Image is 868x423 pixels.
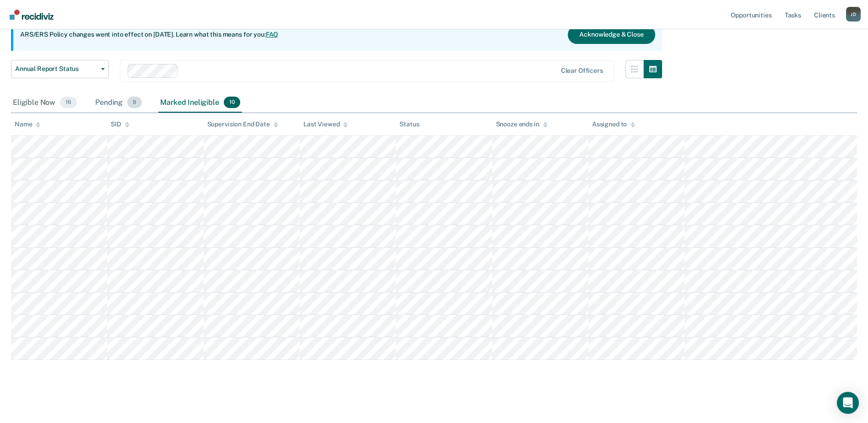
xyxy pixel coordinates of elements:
img: Recidiviz [10,10,54,20]
div: J D [846,7,861,22]
div: Clear officers [561,67,603,75]
span: Annual Report Status [15,65,97,73]
div: Open Intercom Messenger [837,392,859,414]
span: 9 [127,97,142,108]
span: 10 [224,97,240,108]
div: Status [399,120,419,128]
span: 16 [60,97,77,108]
button: Acknowledge & Close [568,26,655,44]
div: Pending9 [93,93,144,113]
div: Name [15,120,40,128]
button: Annual Report Status [11,60,109,78]
div: Eligible Now16 [11,93,79,113]
div: Assigned to [592,120,635,128]
div: Last Viewed [303,120,348,128]
button: Profile dropdown button [846,7,861,22]
div: Snooze ends in [496,120,548,128]
div: Marked Ineligible10 [158,93,242,113]
div: SID [111,120,129,128]
div: Supervision End Date [207,120,278,128]
p: ARS/ERS Policy changes went into effect on [DATE]. Learn what this means for you: [20,30,278,39]
a: FAQ [266,31,279,38]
